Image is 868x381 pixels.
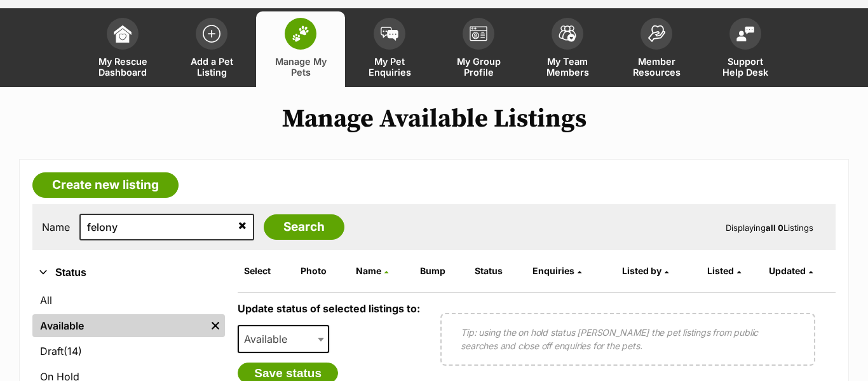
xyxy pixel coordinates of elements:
[356,265,388,276] a: Name
[203,25,220,43] img: add-pet-listing-icon-0afa8454b4691262ce3f59096e99ab1cd57d4a30225e0717b998d2c9b9846f56.svg
[539,56,596,78] span: My Team Members
[32,172,179,198] a: Create new listing
[32,289,225,312] a: All
[532,265,574,276] span: translation missing: en.admin.listings.index.attributes.enquiries
[345,11,434,87] a: My Pet Enquiries
[94,56,151,78] span: My Rescue Dashboard
[766,223,783,233] strong: all 0
[523,11,612,87] a: My Team Members
[628,56,685,78] span: Member Resources
[559,25,576,42] img: team-members-icon-5396bd8760b3fe7c0b43da4ab00e1e3bb1a5d9ba89233759b79545d2d3fc5d0d.svg
[114,25,132,43] img: dashboard-icon-eb2f2d2d3e046f16d808141f083e7271f6b2e854fb5c12c21221c1fb7104beca.svg
[622,265,661,276] span: Listed by
[206,314,225,337] a: Remove filter
[292,25,309,42] img: manage-my-pets-icon-02211641906a0b7f246fdf0571729dbe1e7629f14944591b6c1af311fb30b64b.svg
[167,11,256,87] a: Add a Pet Listing
[470,261,526,281] th: Status
[64,343,82,359] span: (14)
[42,221,70,233] label: Name
[532,265,581,276] a: Enquiries
[612,11,701,87] a: Member Resources
[726,223,813,233] span: Displaying Listings
[450,56,507,78] span: My Group Profile
[707,265,741,276] a: Listed
[736,26,754,41] img: help-desk-icon-fdf02630f3aa405de69fd3d07c3f3aa587a6932b1a1747fa1d2bba05be0121f9.svg
[381,27,398,41] img: pet-enquiries-icon-7e3ad2cf08bfb03b45e93fb7055b45f3efa6380592205ae92323e6603595dc1f.svg
[295,261,349,281] th: Photo
[701,11,790,87] a: Support Help Desk
[356,265,381,276] span: Name
[238,302,420,315] label: Update status of selected listings to:
[707,265,734,276] span: Listed
[461,326,795,352] p: Tip: using the on hold status [PERSON_NAME] the pet listings from public searches and close off e...
[239,330,300,348] span: Available
[238,325,329,353] span: Available
[648,25,665,42] img: member-resources-icon-8e73f808a243e03378d46382f2149f9095a855e16c252ad45f914b54edf8863c.svg
[415,261,468,281] th: Bump
[32,340,225,363] a: Draft
[264,214,344,240] input: Search
[32,265,225,281] button: Status
[717,56,774,78] span: Support Help Desk
[361,56,418,78] span: My Pet Enquiries
[78,11,167,87] a: My Rescue Dashboard
[769,265,813,276] a: Updated
[32,314,206,337] a: Available
[622,265,668,276] a: Listed by
[272,56,329,78] span: Manage My Pets
[239,261,294,281] th: Select
[183,56,240,78] span: Add a Pet Listing
[256,11,345,87] a: Manage My Pets
[769,265,806,276] span: Updated
[434,11,523,87] a: My Group Profile
[470,26,487,41] img: group-profile-icon-3fa3cf56718a62981997c0bc7e787c4b2cf8bcc04b72c1350f741eb67cf2f40e.svg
